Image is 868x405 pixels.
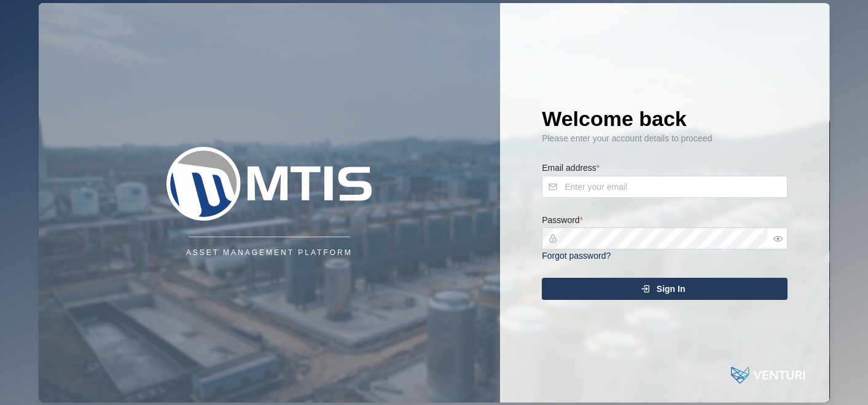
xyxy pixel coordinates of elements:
input: Enter your email [542,176,788,198]
button: Sign In [542,278,788,300]
label: Email address [542,162,600,175]
a: Forgot password? [542,251,611,261]
h1: Welcome back [542,105,788,132]
span: Sign In [657,278,686,299]
img: Company Logo [146,147,392,221]
img: Powered by: Venturi [731,363,805,388]
div: Please enter your account details to proceed [542,132,788,146]
div: Asset Management Platform [186,247,353,259]
label: Password [542,214,583,227]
